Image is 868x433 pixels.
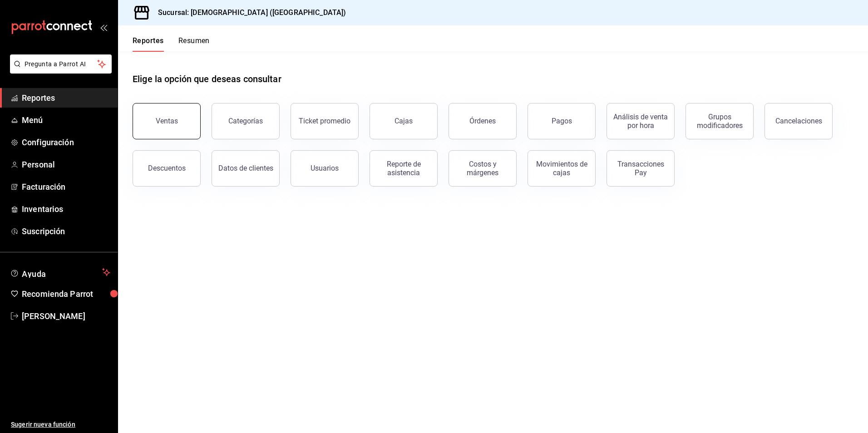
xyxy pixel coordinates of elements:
[212,103,280,139] button: Categorías
[469,117,496,125] div: Órdenes
[133,36,164,52] button: Reportes
[133,150,201,187] button: Descuentos
[133,103,201,139] button: Ventas
[449,150,517,187] button: Costos y márgenes
[148,164,186,172] div: Descuentos
[291,150,359,187] button: Usuarios
[100,24,107,31] button: open_drawer_menu
[291,103,359,139] button: Ticket promedio
[395,116,413,127] div: Cajas
[533,160,590,177] div: Movimientos de cajas
[218,164,273,172] div: Datos de clientes
[156,117,178,125] div: Ventas
[375,160,432,177] div: Reporte de asistencia
[22,310,110,322] span: [PERSON_NAME]
[22,181,110,193] span: Facturación
[151,7,346,18] h3: Sucursal: [DEMOGRAPHIC_DATA] ([GEOGRAPHIC_DATA])
[6,66,112,75] a: Pregunta a Parrot AI
[299,117,350,125] div: Ticket promedio
[370,103,438,139] a: Cajas
[22,288,110,300] span: Recomienda Parrot
[370,150,438,187] button: Reporte de asistencia
[133,72,281,86] h1: Elige la opción que deseas consultar
[178,36,210,52] button: Resumen
[528,150,596,187] button: Movimientos de cajas
[612,113,669,130] div: Análisis de venta por hora
[607,150,675,187] button: Transacciones Pay
[22,136,110,148] span: Configuración
[22,92,110,104] span: Reportes
[228,117,263,125] div: Categorías
[612,160,669,177] div: Transacciones Pay
[607,103,675,139] button: Análisis de venta por hora
[22,203,110,215] span: Inventarios
[10,54,112,74] button: Pregunta a Parrot AI
[22,267,99,278] span: Ayuda
[25,59,98,69] span: Pregunta a Parrot AI
[22,114,110,126] span: Menú
[552,117,572,125] div: Pagos
[212,150,280,187] button: Datos de clientes
[449,103,517,139] button: Órdenes
[22,225,110,237] span: Suscripción
[691,113,748,130] div: Grupos modificadores
[775,117,822,125] div: Cancelaciones
[133,36,210,52] div: navigation tabs
[528,103,596,139] button: Pagos
[764,103,833,139] button: Cancelaciones
[11,420,110,429] span: Sugerir nueva función
[454,160,511,177] div: Costos y márgenes
[686,103,754,139] button: Grupos modificadores
[22,158,110,171] span: Personal
[311,164,339,172] div: Usuarios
